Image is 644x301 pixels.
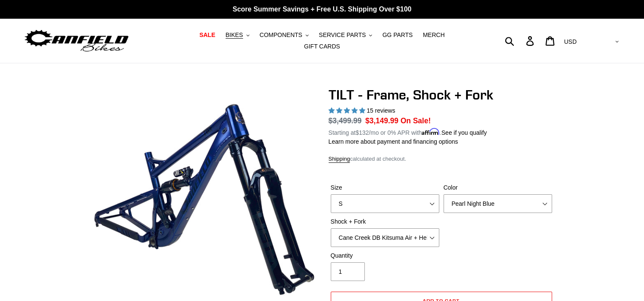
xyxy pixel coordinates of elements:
span: $132 [355,129,369,136]
span: On Sale! [401,115,431,126]
button: SERVICE PARTS [315,29,376,41]
span: Affirm [422,128,440,135]
s: $3,499.99 [329,116,362,125]
span: BIKES [226,31,243,39]
span: GG PARTS [382,31,412,39]
button: BIKES [221,29,254,41]
label: Shock + Fork [331,217,439,226]
input: Search [509,31,531,50]
label: Color [444,183,552,192]
a: Learn more about payment and financing options [329,138,458,145]
p: Starting at /mo or 0% APR with . [329,126,487,137]
img: Canfield Bikes [23,28,130,54]
span: COMPONENTS [260,31,302,39]
label: Size [331,183,439,192]
h1: TILT - Frame, Shock + Fork [329,87,554,103]
a: SALE [195,29,219,41]
span: GIFT CARDS [304,43,340,50]
span: 5.00 stars [329,107,367,114]
span: SERVICE PARTS [319,31,366,39]
span: SALE [199,31,215,39]
label: Quantity [331,251,439,260]
span: MERCH [423,31,444,39]
a: Shipping [329,156,350,163]
div: calculated at checkout. [329,155,554,163]
a: MERCH [418,29,449,41]
button: COMPONENTS [255,29,313,41]
span: $3,149.99 [365,116,398,125]
span: 15 reviews [366,107,395,114]
a: GG PARTS [378,29,417,41]
a: See if you qualify - Learn more about Affirm Financing (opens in modal) [441,129,487,136]
a: GIFT CARDS [300,41,344,52]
